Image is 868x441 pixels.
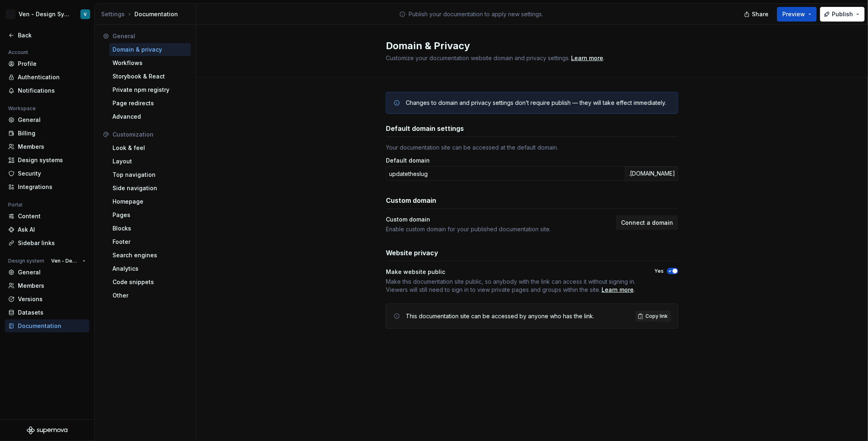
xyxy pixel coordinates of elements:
a: Look & feel [109,141,191,154]
a: Other [109,289,191,302]
p: Publish your documentation to apply new settings. [409,10,543,18]
div: Notifications [18,87,86,95]
a: Blocks [109,222,191,235]
a: Search engines [109,249,191,262]
div: V [84,11,87,17]
div: Authentication [18,73,86,81]
div: Search engines [113,251,188,259]
label: Yes [654,268,664,274]
div: Profile [18,60,86,68]
span: Share [752,10,768,18]
div: Customization [113,130,188,139]
a: General [5,113,89,126]
div: Blocks [113,224,188,232]
div: Datasets [18,308,86,317]
div: Members [18,143,86,151]
div: Private npm registry [113,86,188,94]
a: General [5,266,89,279]
div: Other [113,291,188,300]
div: Members [18,282,86,290]
h3: Website privacy [386,248,438,258]
a: Billing [5,127,89,140]
a: Sidebar links [5,237,89,250]
a: Documentation [5,319,89,332]
span: Copy link [645,313,668,319]
a: Layout [109,155,191,168]
a: Content [5,210,89,223]
div: V- [6,9,15,19]
span: Publish [832,10,853,18]
a: Side navigation [109,182,191,195]
div: Side navigation [113,184,188,192]
span: . [570,55,604,61]
div: General [113,32,188,40]
span: Make this documentation site public, so anybody with the link can access it without signing in. V... [386,278,635,293]
a: Authentication [5,71,89,84]
a: Integrations [5,180,89,193]
button: Connect a domain [616,215,678,230]
button: Preview [777,7,817,22]
div: Security [18,169,86,178]
div: This documentation site can be accessed by anyone who has the link. [406,312,594,320]
a: Top navigation [109,168,191,181]
a: Page redirects [109,97,191,110]
div: Billing [18,129,86,137]
a: Learn more [571,54,603,62]
div: Workspace [5,104,39,113]
a: Notifications [5,84,89,97]
h3: Custom domain [386,196,436,205]
span: Preview [782,10,805,18]
div: Storybook & React [113,72,188,80]
button: Publish [820,7,865,22]
div: Domain & privacy [113,46,188,54]
div: Design system [5,256,48,266]
a: Private npm registry [109,83,191,96]
div: Code snippets [113,278,188,286]
div: Your documentation site can be accessed at the default domain. [386,143,678,152]
a: Analytics [109,262,191,275]
a: Learn more [602,286,634,294]
a: Footer [109,235,191,248]
div: Footer [113,238,188,246]
div: .[DOMAIN_NAME] [625,166,678,181]
a: Security [5,167,89,180]
div: General [18,268,86,276]
div: Layout [113,157,188,165]
div: Documentation [101,10,193,18]
div: Portal [5,200,26,210]
div: Changes to domain and privacy settings don’t require publish — they will take effect immediately. [406,99,666,107]
label: Default domain [386,156,430,165]
a: Back [5,29,89,42]
div: General [18,116,86,124]
a: Profile [5,57,89,70]
a: Pages [109,209,191,222]
h2: Domain & Privacy [386,39,669,52]
div: Sidebar links [18,239,86,247]
svg: Supernova Logo [27,426,67,434]
div: Top navigation [113,171,188,179]
span: Ven - Design System Test [51,258,79,264]
a: Members [5,279,89,292]
div: Integrations [18,183,86,191]
a: Storybook & React [109,70,191,83]
div: Ask AI [18,226,86,234]
button: V-Ven - Design System TestV [2,5,93,23]
span: Customize your documentation website domain and privacy settings. [386,54,570,61]
div: Page redirects [113,99,188,107]
div: Enable custom domain for your published documentation site. [386,225,611,233]
div: Analytics [113,265,188,273]
button: Copy link [635,311,671,322]
a: Versions [5,293,89,306]
button: Settings [101,10,125,18]
div: Custom domain [386,215,430,224]
div: Versions [18,295,86,303]
a: Datasets [5,306,89,319]
a: Members [5,140,89,153]
div: Documentation [18,322,86,330]
a: Design systems [5,154,89,167]
div: Account [5,48,31,57]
